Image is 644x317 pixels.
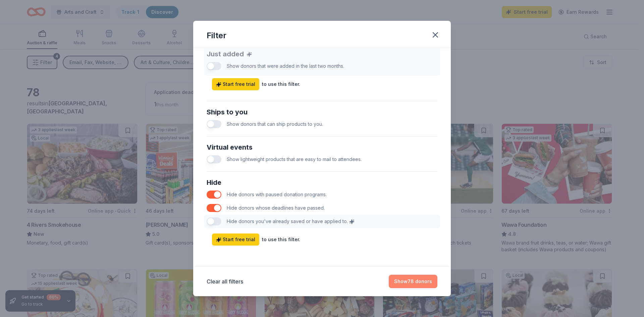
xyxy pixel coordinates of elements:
[389,275,437,288] button: Show78 donors
[227,121,323,127] span: Show donors that can ship products to you.
[207,142,437,153] div: Virtual events
[207,177,437,188] div: Hide
[212,233,259,246] a: Start free trial
[227,192,327,197] span: Hide donors with paused donation programs.
[262,80,300,88] div: to use this filter.
[262,235,300,244] div: to use this filter.
[216,235,255,244] span: Start free trial
[207,107,437,117] div: Ships to you
[227,205,325,211] span: Hide donors whose deadlines have passed.
[212,78,259,90] a: Start free trial
[207,277,243,285] button: Clear all filters
[207,30,226,41] div: Filter
[216,80,255,88] span: Start free trial
[227,156,362,162] span: Show lightweight products that are easy to mail to attendees.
